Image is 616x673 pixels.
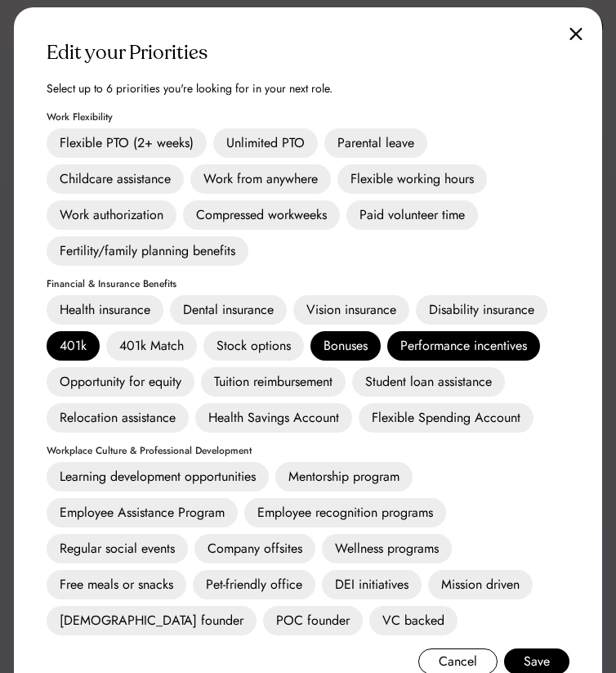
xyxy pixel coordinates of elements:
[47,40,208,66] div: Edit your Priorities
[369,606,458,635] div: VC backed
[47,446,252,455] div: Workplace Culture & Professional Development
[47,367,194,397] div: Opportunity for equity
[201,367,346,397] div: Tuition reimbursement
[47,128,207,158] div: Flexible PTO (2+ weeks)
[244,498,446,527] div: Employee recognition programs
[569,27,583,41] img: close.svg
[428,570,533,599] div: Mission driven
[263,606,363,635] div: POC founder
[47,403,189,433] div: Relocation assistance
[213,128,318,158] div: Unlimited PTO
[387,331,540,361] div: Performance incentives
[47,462,269,491] div: Learning development opportunities
[293,295,409,325] div: Vision insurance
[47,79,333,99] div: Select up to 6 priorities you're looking for in your next role.
[337,164,487,194] div: Flexible working hours
[275,462,413,491] div: Mentorship program
[322,570,422,599] div: DEI initiatives
[47,295,163,325] div: Health insurance
[47,331,100,361] div: 401k
[47,534,188,563] div: Regular social events
[195,403,352,433] div: Health Savings Account
[47,498,238,527] div: Employee Assistance Program
[416,295,547,325] div: Disability insurance
[47,606,257,635] div: [DEMOGRAPHIC_DATA] founder
[322,534,452,563] div: Wellness programs
[193,570,315,599] div: Pet-friendly office
[203,331,304,361] div: Stock options
[47,570,186,599] div: Free meals or snacks
[170,295,287,325] div: Dental insurance
[194,534,315,563] div: Company offsites
[47,236,248,266] div: Fertility/family planning benefits
[324,128,427,158] div: Parental leave
[47,200,176,230] div: Work authorization
[183,200,340,230] div: Compressed workweeks
[352,367,505,397] div: Student loan assistance
[310,331,381,361] div: Bonuses
[346,200,478,230] div: Paid volunteer time
[47,112,113,122] div: Work Flexibility
[190,164,331,194] div: Work from anywhere
[47,164,184,194] div: Childcare assistance
[106,331,197,361] div: 401k Match
[359,403,533,433] div: Flexible Spending Account
[47,279,176,289] div: Financial & Insurance Benefits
